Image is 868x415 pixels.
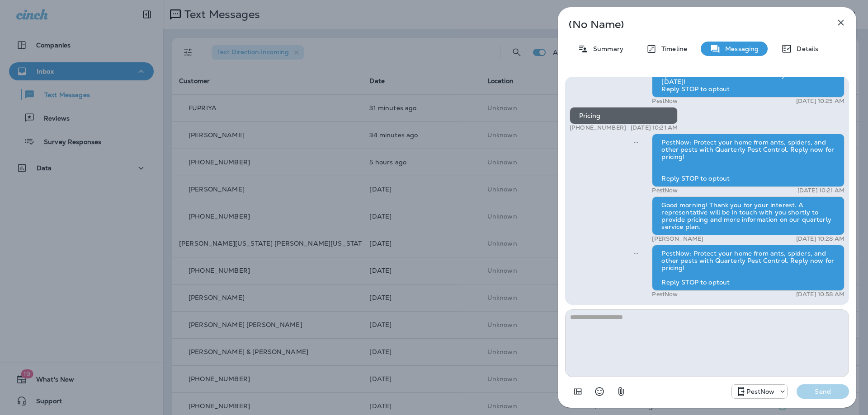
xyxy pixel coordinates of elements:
p: PestNow [746,388,774,395]
p: [PERSON_NAME] [652,235,703,242]
p: PestNow [652,187,678,194]
p: (No Name) [569,21,816,28]
div: +1 (703) 691-5149 [732,386,787,397]
p: Summary [589,45,623,52]
p: Messaging [721,45,759,52]
div: Pricing [570,107,678,124]
p: [PHONE_NUMBER] [570,124,626,131]
button: Select an emoji [590,382,609,401]
span: Sent [634,249,638,257]
div: PestNow: Protect your home from ants, spiders, and other pests with Quarterly Pest Control. Reply... [652,134,844,187]
p: [DATE] 10:21 AM [797,187,844,194]
div: PestNow: Protect your home from ants, spiders, and other pests with Quarterly Pest Control. Reply... [652,245,844,291]
p: PestNow [652,291,678,298]
p: Details [792,45,818,52]
span: Sent [634,138,638,146]
p: [DATE] 10:21 AM [631,124,678,131]
p: [DATE] 10:28 AM [796,235,844,242]
p: [DATE] 10:25 AM [796,98,844,105]
p: [DATE] 10:58 AM [796,291,844,298]
div: PestNow: Get lasting protection from ants, roaches, spiders & more! Ask us about Quarterly Pest C... [652,59,844,98]
button: Add in a premade template [569,382,587,401]
div: Good morning! Thank you for your interest. A representative will be in touch with you shortly to ... [652,196,844,235]
p: PestNow [652,98,678,105]
p: Timeline [657,45,687,52]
